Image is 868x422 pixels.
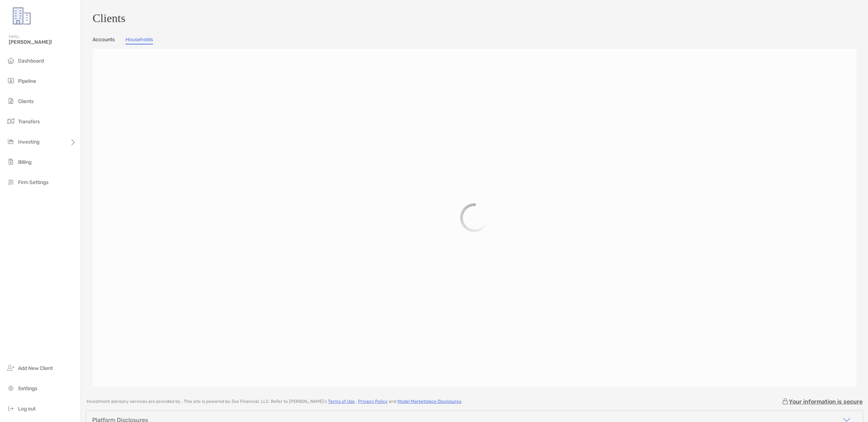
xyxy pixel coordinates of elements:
[18,365,53,371] span: Add New Client
[18,179,48,186] span: Firm Settings
[328,399,355,404] a: Terms of Use
[18,385,37,392] span: Settings
[18,98,34,105] span: Clients
[7,178,15,186] img: firm-settings icon
[18,78,36,84] span: Pipeline
[397,399,461,404] a: Model Marketplace Disclosures
[18,406,35,412] span: Log out
[125,37,153,44] a: Households
[7,76,15,85] img: pipeline icon
[93,37,115,44] a: Accounts
[7,117,15,125] img: transfers icon
[7,137,15,146] img: investing icon
[358,399,388,404] a: Privacy Policy
[7,97,15,105] img: clients icon
[9,3,35,29] img: Zoe Logo
[93,12,856,25] h3: Clients
[7,404,15,413] img: logout icon
[86,399,462,404] p: Investment advisory services are provided by . This site is powered by Zoe Financial, LLC. Refer ...
[18,159,31,165] span: Billing
[7,363,15,372] img: add_new_client icon
[18,119,40,125] span: Transfers
[7,384,15,392] img: settings icon
[7,157,15,166] img: billing icon
[7,56,15,65] img: dashboard icon
[18,139,39,145] span: Investing
[18,58,44,64] span: Dashboard
[789,398,863,405] p: Your information is secure
[9,39,76,45] span: [PERSON_NAME]!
